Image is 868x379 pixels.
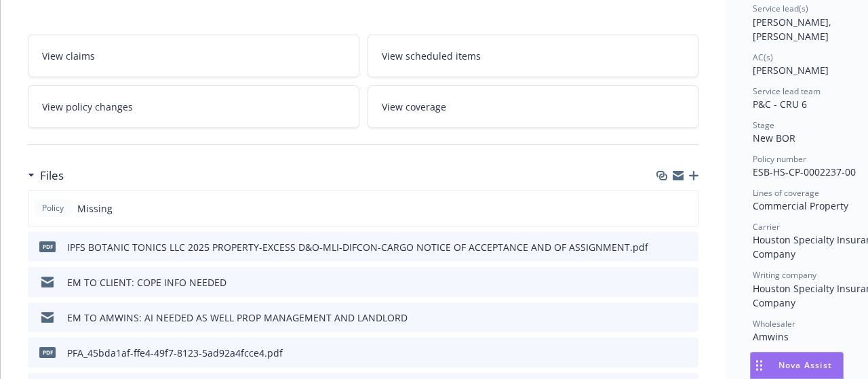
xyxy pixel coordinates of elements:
span: [PERSON_NAME], [PERSON_NAME] [753,16,834,43]
div: Files [28,167,64,184]
button: preview file [681,346,693,360]
span: Lines of coverage [753,187,819,199]
span: Amwins [753,330,789,343]
button: preview file [681,275,693,290]
span: Service lead(s) [753,3,808,14]
span: AC(s) [753,52,773,63]
span: ESB-HS-CP-0002237-00 [753,165,856,178]
span: Service lead team [753,85,821,97]
a: View policy changes [28,85,359,128]
span: [PERSON_NAME] [753,64,829,77]
span: Writing company [753,269,816,281]
div: IPFS BOTANIC TONICS LLC 2025 PROPERTY-EXCESS D&O-MLI-DIFCON-CARGO NOTICE OF ACCEPTANCE AND OF ASS... [67,240,648,254]
button: download file [659,346,670,360]
span: View coverage [382,100,446,114]
div: Drag to move [751,353,768,378]
span: Carrier [753,221,780,233]
div: EM TO AMWINS: AI NEEDED AS WELL PROP MANAGEMENT AND LANDLORD [67,311,408,325]
span: Nova Assist [778,359,832,371]
button: download file [659,275,670,290]
a: View coverage [368,85,699,128]
button: Nova Assist [750,352,844,379]
span: View scheduled items [382,49,481,63]
span: View policy changes [42,100,133,114]
button: preview file [681,311,693,325]
div: EM TO CLIENT: COPE INFO NEEDED [67,275,226,290]
button: download file [659,240,670,254]
span: pdf [39,241,56,252]
a: View scheduled items [368,35,699,77]
span: pdf [39,347,56,357]
span: Missing [77,201,113,216]
span: View claims [42,49,95,63]
span: Policy number [753,153,806,165]
span: New BOR [753,132,795,144]
button: download file [659,311,670,325]
div: PFA_45bda1af-ffe4-49f7-8123-5ad92a4fcce4.pdf [67,346,283,360]
span: Stage [753,119,774,131]
span: P&C - CRU 6 [753,98,807,111]
span: Commercial Property [753,199,848,212]
button: preview file [681,240,693,254]
span: Policy [39,202,66,214]
span: Wholesaler [753,318,795,330]
a: View claims [28,35,359,77]
h3: Files [40,167,64,184]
